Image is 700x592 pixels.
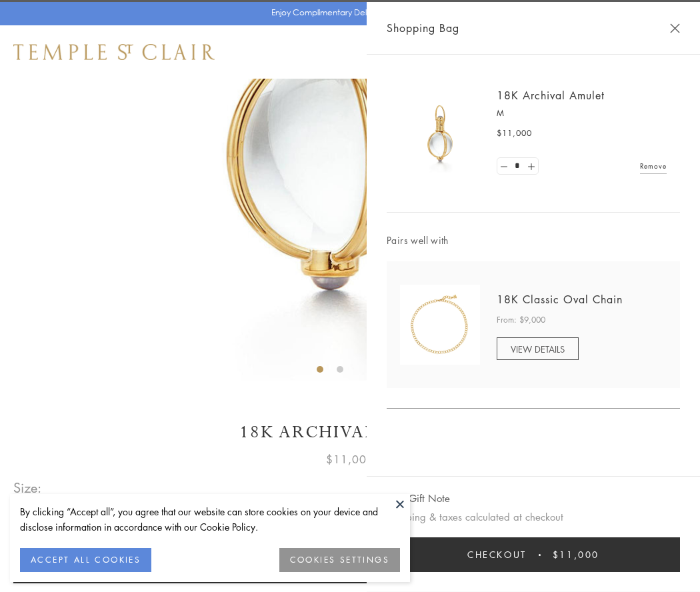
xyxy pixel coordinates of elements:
[497,88,605,103] a: 18K Archival Amulet
[326,451,374,468] span: $11,000
[670,23,680,33] button: Close Shopping Bag
[497,107,667,120] p: M
[13,421,687,444] h1: 18K Archival Amulet
[400,93,480,173] img: 18K Archival Amulet
[497,313,545,327] span: From: $9,000
[387,490,450,507] button: Add Gift Note
[387,537,680,572] button: Checkout $11,000
[20,504,400,535] div: By clicking “Accept all”, you agree that our website can store cookies on your device and disclos...
[387,19,459,37] span: Shopping Bag
[279,548,400,572] button: COOKIES SETTINGS
[467,547,527,562] span: Checkout
[553,547,599,562] span: $11,000
[271,6,423,19] p: Enjoy Complimentary Delivery & Returns
[387,509,680,525] p: Shipping & taxes calculated at checkout
[524,158,537,175] a: Set quantity to 2
[511,343,565,355] span: VIEW DETAILS
[497,158,511,175] a: Set quantity to 0
[640,159,667,173] a: Remove
[387,233,680,248] span: Pairs well with
[13,477,43,499] span: Size:
[497,127,532,140] span: $11,000
[20,548,151,572] button: ACCEPT ALL COOKIES
[400,285,480,365] img: N88865-OV18
[13,44,215,60] img: Temple St. Clair
[497,337,579,360] a: VIEW DETAILS
[497,292,623,307] a: 18K Classic Oval Chain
